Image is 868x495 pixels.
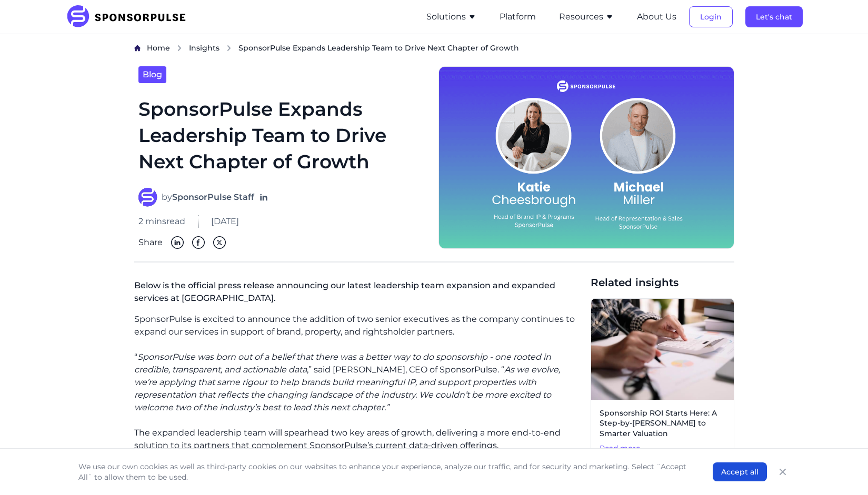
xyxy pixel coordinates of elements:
p: Below is the official press release announcing our latest leadership team expansion and expanded ... [134,275,582,313]
button: Solutions [426,11,476,23]
a: About Us [637,12,676,22]
img: Getty Images courtesy of Unsplash [591,299,734,400]
button: Resources [559,11,614,23]
button: Accept all [713,462,767,481]
button: Login [689,6,733,27]
a: Sponsorship ROI Starts Here: A Step-by-[PERSON_NAME] to Smarter ValuationRead more [591,298,734,462]
h1: SponsorPulse Expands Leadership Team to Drive Next Chapter of Growth [138,96,426,175]
span: [DATE] [211,215,239,228]
button: Let's chat [745,6,803,27]
a: Home [147,43,170,54]
span: Read more [600,443,725,454]
img: Home [134,45,141,52]
span: Insights [189,43,220,53]
img: Facebook [192,236,205,249]
a: Login [689,12,733,22]
a: Platform [500,12,536,22]
span: 2 mins read [138,215,185,228]
button: About Us [637,11,676,23]
a: Follow on LinkedIn [258,192,269,203]
span: Home [147,43,170,53]
img: SponsorPulse [66,5,194,28]
p: “ ,” said [PERSON_NAME], CEO of SponsorPulse. “ [134,351,582,414]
img: Linkedin [171,236,184,249]
i: SponsorPulse was born out of a belief that there was a better way to do sponsorship - one rooted ... [134,352,551,375]
img: chevron right [226,45,232,52]
a: Let's chat [745,12,803,22]
img: Katie Cheesbrough and Michael Miller Join SponsorPulse to Accelerate Strategic Services [438,66,734,249]
p: The expanded leadership team will spearhead two key areas of growth, delivering a more end-to-end... [134,427,582,452]
img: SponsorPulse Staff [138,188,157,207]
span: SponsorPulse Expands Leadership Team to Drive Next Chapter of Growth [238,43,519,53]
p: SponsorPulse is excited to announce the addition of two senior executives as the company continue... [134,313,582,338]
button: Platform [500,11,536,23]
a: Blog [138,66,166,83]
i: As we evolve, we’re applying that same rigour to help brands build meaningful IP, and support pro... [134,365,560,412]
span: Sponsorship ROI Starts Here: A Step-by-[PERSON_NAME] to Smarter Valuation [600,408,725,439]
strong: SponsorPulse Staff [172,192,254,202]
img: chevron right [176,45,183,52]
a: Insights [189,43,220,54]
span: Related insights [591,275,734,290]
p: We use our own cookies as well as third-party cookies on our websites to enhance your experience,... [78,461,692,482]
button: Close [775,464,790,479]
span: Share [138,236,163,249]
span: by [162,191,254,204]
img: Twitter [213,236,226,249]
